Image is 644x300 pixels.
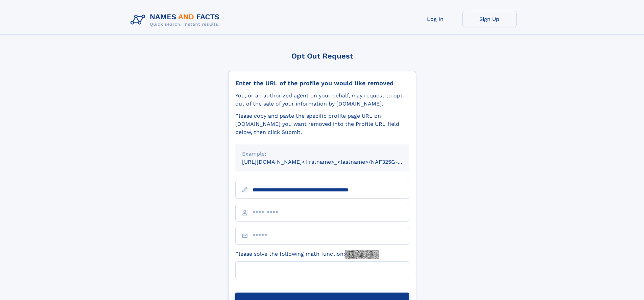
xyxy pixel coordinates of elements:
div: Enter the URL of the profile you would like removed [235,79,409,87]
div: Example: [242,150,402,158]
img: Logo Names and Facts [128,11,225,29]
div: You, or an authorized agent on your behalf, may request to opt-out of the sale of your informatio... [235,92,409,108]
div: Opt Out Request [228,52,416,60]
a: Log In [408,11,462,27]
label: Please solve the following math function: [235,250,379,259]
small: [URL][DOMAIN_NAME]<firstname>_<lastname>/NAF325G-xxxxxxxx [242,159,422,165]
a: Sign Up [462,11,517,27]
div: Please copy and paste the specific profile page URL on [DOMAIN_NAME] you want removed into the Pr... [235,112,409,136]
